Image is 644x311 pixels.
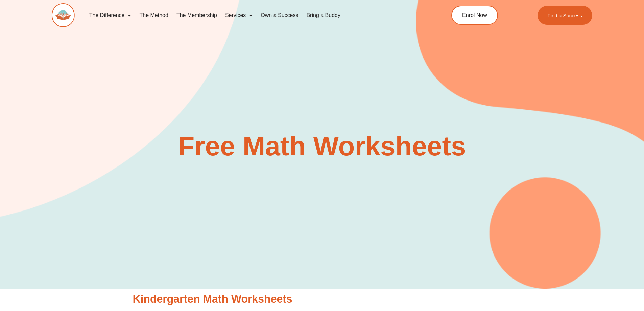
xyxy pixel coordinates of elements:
[548,13,582,18] span: Find a Success
[172,7,221,23] a: The Membership
[302,7,344,23] a: Bring a Buddy
[133,292,511,306] h2: Kindergarten Math Worksheets
[462,13,487,18] span: Enrol Now
[538,6,593,25] a: Find a Success
[85,7,136,23] a: The Difference
[451,6,498,25] a: Enrol Now
[257,7,302,23] a: Own a Success
[221,7,257,23] a: Services
[85,7,421,23] nav: Menu
[129,133,515,160] h2: Free Math Worksheets
[135,7,172,23] a: The Method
